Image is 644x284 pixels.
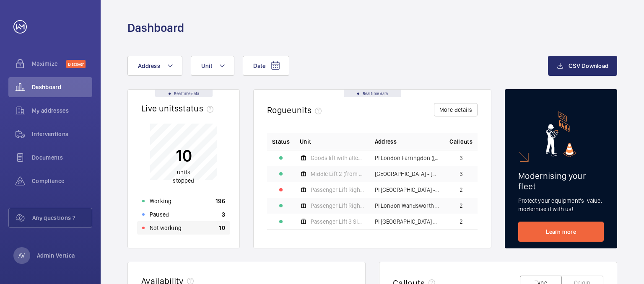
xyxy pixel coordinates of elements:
h2: Rogue [267,105,325,115]
span: Compliance [32,177,92,185]
p: Not working [150,224,182,232]
span: [GEOGRAPHIC_DATA] - [GEOGRAPHIC_DATA] - [GEOGRAPHIC_DATA] [GEOGRAPHIC_DATA] [GEOGRAPHIC_DATA] [375,171,440,177]
span: My addresses [32,106,92,115]
span: PI London Farringdon ([GEOGRAPHIC_DATA]) - 24-30 [GEOGRAPHIC_DATA] [375,155,440,161]
p: 10 [219,224,225,232]
span: Unit [201,62,212,69]
button: Address [127,56,182,76]
span: 3 [460,155,463,161]
span: CSV Download [569,62,608,69]
h2: Live units [141,103,217,114]
span: units [292,105,325,115]
button: Date [243,56,289,76]
span: Interventions [32,130,92,138]
span: Any questions ? [32,214,92,222]
span: Address [375,137,397,146]
p: 196 [216,197,225,205]
h1: Dashboard [127,20,184,36]
p: Admin Vertica [37,251,75,260]
span: Dashboard [32,83,92,91]
span: PI London Wandsworth - [STREET_ADDRESS][PERSON_NAME] [375,203,440,209]
button: Unit [191,56,234,76]
span: Middle Lift 2 (from reception) [311,171,365,177]
span: 2 [460,187,463,193]
span: Callouts [449,137,473,146]
p: Status [272,137,290,146]
span: Address [138,62,160,69]
p: AV [18,251,25,260]
span: stopped [173,177,194,184]
span: 3 [460,171,463,177]
p: units [173,168,194,185]
span: Discover [66,60,86,68]
span: PI [GEOGRAPHIC_DATA] - [GEOGRAPHIC_DATA] [375,187,440,193]
span: Passenger Lift Right Hand [311,187,365,193]
span: Passenger Lift 3 Single Passenger Reception [311,219,365,225]
span: Goods lift with attendant control [311,155,365,161]
span: Documents [32,153,92,162]
span: PI [GEOGRAPHIC_DATA] Blackfriars - 1- 2 Dorset Rise [375,219,440,225]
span: Date [253,62,265,69]
button: More details [434,103,478,116]
p: Working [150,197,171,205]
div: Real time data [155,90,213,97]
span: Unit [300,137,311,146]
a: Learn more [518,222,604,242]
button: CSV Download [548,56,617,76]
span: status [179,103,217,114]
p: 3 [222,210,225,219]
span: 2 [460,203,463,209]
p: Protect your equipment's value, modernise it with us! [518,196,604,213]
span: Passenger Lift Right Hand Guest Lift [311,203,365,209]
span: 2 [460,219,463,225]
p: Paused [150,210,169,219]
img: marketing-card.svg [546,111,576,157]
span: Maximize [32,59,66,68]
p: 10 [173,145,194,166]
h2: Modernising your fleet [518,170,604,191]
div: Real time data [344,90,401,97]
